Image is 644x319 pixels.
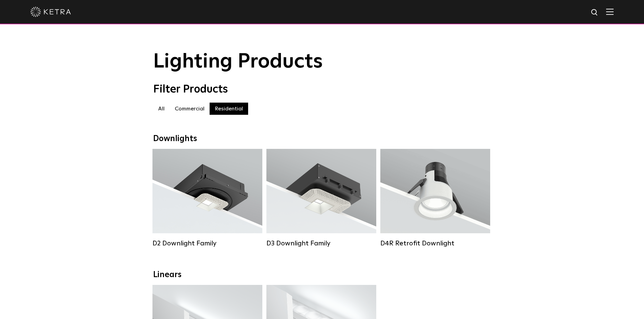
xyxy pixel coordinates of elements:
div: D4R Retrofit Downlight [380,239,490,247]
div: D3 Downlight Family [266,239,376,247]
a: D3 Downlight Family Lumen Output:700 / 900 / 1100Colors:White / Black / Silver / Bronze / Paintab... [266,149,376,247]
label: Residential [210,103,248,115]
img: ketra-logo-2019-white [30,7,71,17]
span: Lighting Products [153,52,323,72]
label: All [153,103,170,115]
div: D2 Downlight Family [152,239,262,247]
a: D2 Downlight Family Lumen Output:1200Colors:White / Black / Gloss Black / Silver / Bronze / Silve... [152,149,262,247]
img: search icon [591,8,599,17]
label: Commercial [170,103,210,115]
a: D4R Retrofit Downlight Lumen Output:800Colors:White / BlackBeam Angles:15° / 25° / 40° / 60°Watta... [380,149,490,247]
img: Hamburger%20Nav.svg [606,8,614,15]
div: Downlights [153,134,491,144]
div: Linears [153,270,491,280]
div: Filter Products [153,83,491,96]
